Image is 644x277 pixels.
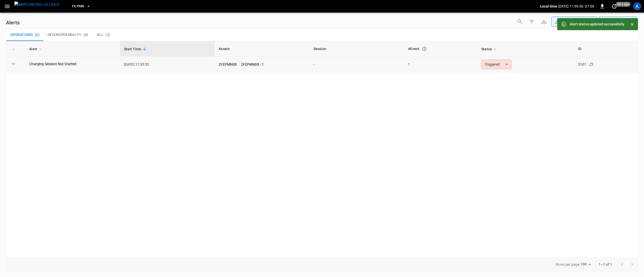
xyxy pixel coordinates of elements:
span: Interoperability [48,33,81,37]
th: Session [309,41,404,57]
td: 1 [404,57,477,72]
a: 2FEPMN08 [219,62,237,66]
span: Start Time [124,46,148,52]
img: ampcontrol.io logo [14,2,59,8]
button: An event is a single occurrence of an issue. An alert groups related events for the same asset, m... [420,44,429,53]
span: FE.PMN [72,4,84,9]
div: copy [589,62,594,67]
div: 51d7... [578,62,589,67]
a: 2FEPMN08 - 1 [241,62,264,66]
span: ( 0 ) [84,33,88,37]
button: FE.PMN [70,2,93,11]
div: profile-icon [633,2,641,10]
p: 1–1 of 1 [599,262,612,267]
p: Rows per page: [556,262,580,267]
a: Charging Session Not Started [29,61,76,66]
p: [DATE] 11:59:56 -07:00 [558,4,594,9]
button: Close [628,21,636,28]
span: Alert [29,46,44,52]
span: ( 2 ) [105,33,110,37]
td: - [309,57,404,72]
div: Unresolved [555,19,589,24]
th: Assets [215,41,309,57]
div: Last 24 hrs [608,17,637,26]
span: Status [481,46,498,52]
button: set refresh interval [610,2,618,10]
span: ( 2 ) [35,33,39,37]
div: #Event [408,44,473,53]
div: Alert status updated successfully [570,20,624,29]
td: [DATE] 11:35:52 [120,57,215,72]
div: 100 [580,261,592,268]
span: 20 s ago [616,2,631,7]
span: Operations [10,33,33,37]
th: ID [574,41,638,57]
h6: Alerts [6,19,20,27]
p: Local time [540,4,557,9]
div: Triggered [481,60,511,69]
span: All [97,33,103,37]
